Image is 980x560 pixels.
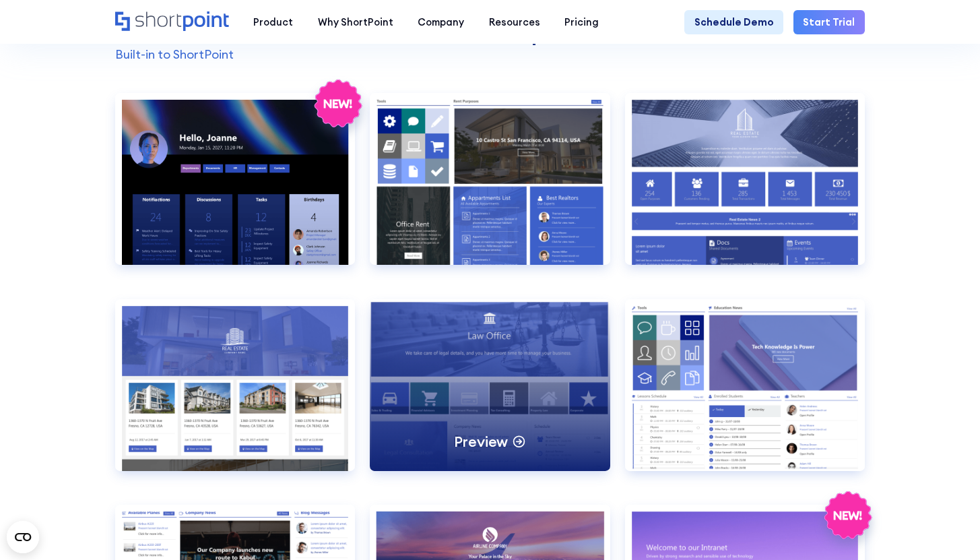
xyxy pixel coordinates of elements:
[370,299,610,491] a: Employees Directory 1Preview
[489,15,540,30] div: Resources
[684,10,783,34] a: Schedule Demo
[564,15,599,30] div: Pricing
[405,10,476,34] a: Company
[476,10,552,34] a: Resources
[115,23,865,46] h2: SharePoint Templates
[115,45,865,63] p: Built-in to ShortPoint
[115,11,229,33] a: Home
[793,10,865,34] a: Start Trial
[253,15,293,30] div: Product
[454,432,508,451] p: Preview
[370,93,610,284] a: Documents 1
[115,299,355,491] a: Documents 3
[738,404,980,560] iframe: Chat Widget
[318,15,393,30] div: Why ShortPoint
[7,521,39,553] button: Open CMP widget
[306,10,405,34] a: Why ShortPoint
[418,15,464,30] div: Company
[552,10,611,34] a: Pricing
[625,299,865,491] a: Employees Directory 2
[241,10,305,34] a: Product
[115,93,355,284] a: Communication
[625,93,865,284] a: Documents 2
